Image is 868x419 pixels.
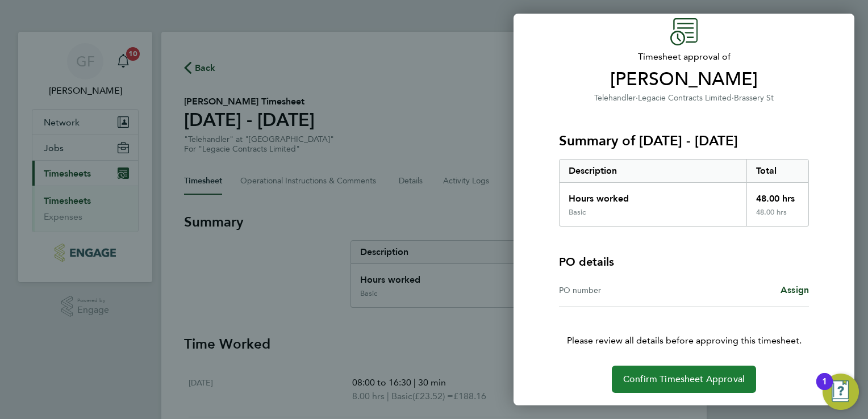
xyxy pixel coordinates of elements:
[781,283,809,297] a: Assign
[746,208,809,226] div: 48.00 hrs
[560,183,746,208] div: Hours worked
[612,366,756,393] button: Confirm Timesheet Approval
[569,208,586,217] div: Basic
[636,93,638,103] span: ·
[559,132,809,150] h3: Summary of [DATE] - [DATE]
[559,159,809,227] div: Summary of 04 - 10 Aug 2025
[623,374,745,385] span: Confirm Timesheet Approval
[638,93,732,103] span: Legacie Contracts Limited
[545,307,823,347] p: Please review all details before approving this timesheet.
[734,93,774,103] span: Brassery St
[559,254,614,270] h4: PO details
[559,50,809,64] span: Timesheet approval of
[732,93,734,103] span: ·
[781,284,809,295] span: Assign
[823,374,859,410] button: Open Resource Center, 1 new notification
[560,160,746,182] div: Description
[746,160,809,182] div: Total
[559,283,684,297] div: PO number
[559,68,809,91] span: [PERSON_NAME]
[746,183,809,208] div: 48.00 hrs
[822,382,827,396] div: 1
[594,93,636,103] span: Telehandler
